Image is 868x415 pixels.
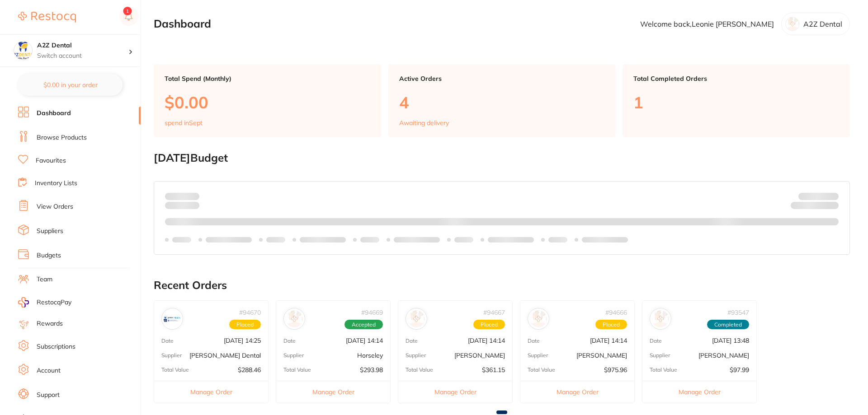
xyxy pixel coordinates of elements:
img: Restocq Logo [18,12,76,23]
p: Remaining: [791,200,839,211]
span: Placed [229,320,261,330]
p: Supplier [161,352,182,359]
p: Horseley [357,352,383,359]
p: [DATE] 14:25 [224,337,261,344]
p: [PERSON_NAME] [576,352,627,359]
img: Adam Dental [530,310,547,327]
a: Subscriptions [37,342,75,351]
p: Labels extended [394,236,440,243]
p: Supplier [528,352,548,359]
a: Favourites [36,156,66,165]
h2: Recent Orders [154,279,850,292]
p: Labels extended [300,236,346,243]
img: A2Z Dental [14,42,32,60]
p: # 94670 [239,309,261,316]
p: $0.00 [165,93,370,112]
p: Supplier [406,352,426,359]
a: Support [37,391,60,400]
p: Spent: [165,192,199,200]
p: Switch account [37,51,128,61]
button: Manage Order [398,381,512,403]
p: Awaiting delivery [399,119,449,126]
button: Manage Order [520,381,634,403]
p: Labels [454,236,473,243]
button: Manage Order [154,381,268,403]
h4: A2Z Dental [37,41,128,50]
p: Total Value [528,367,555,373]
p: Total Value [650,367,677,373]
a: Dashboard [37,109,71,118]
p: Date [161,338,174,344]
p: $97.99 [730,366,749,373]
strong: $NaN [821,192,839,200]
p: Date [650,338,662,344]
a: Total Spend (Monthly)$0.00spend inSept [154,64,381,137]
a: Rewards [37,319,63,328]
img: Henry Schein Halas [408,310,425,327]
img: Adam Dental [652,310,669,327]
p: # 94667 [483,309,505,316]
a: Browse Products [37,133,87,142]
a: Restocq Logo [18,7,76,28]
p: A2Z Dental [803,20,842,28]
p: [DATE] 13:48 [712,337,749,344]
img: Erskine Dental [164,310,181,327]
span: Accepted [344,320,383,330]
p: [DATE] 14:14 [590,337,627,344]
button: $0.00 in your order [18,74,123,96]
a: Team [37,275,52,284]
p: # 94669 [361,309,383,316]
p: Total Value [283,367,311,373]
p: Welcome back, Leonie [PERSON_NAME] [640,20,774,28]
a: Account [37,366,61,375]
p: Active Orders [399,75,605,82]
p: Budget: [798,192,839,200]
p: Date [528,338,540,344]
p: 1 [633,93,839,112]
p: Date [406,338,418,344]
p: Total Spend (Monthly) [165,75,370,82]
p: Supplier [283,352,304,359]
p: Labels extended [582,236,628,243]
p: $975.96 [604,366,627,373]
strong: $0.00 [823,203,839,211]
p: Labels extended [206,236,252,243]
p: [PERSON_NAME] [454,352,505,359]
p: spend in Sept [165,119,203,126]
p: Labels [360,236,379,243]
button: Manage Order [642,381,756,403]
a: Active Orders4Awaiting delivery [388,64,616,137]
a: Inventory Lists [35,179,77,188]
p: 4 [399,93,605,112]
strong: $0.00 [184,192,199,200]
a: Suppliers [37,227,63,236]
p: [DATE] 14:14 [468,337,505,344]
p: Total Value [161,367,189,373]
p: Date [283,338,296,344]
p: Supplier [650,352,670,359]
a: View Orders [37,202,73,211]
p: $288.46 [238,366,261,373]
p: # 94666 [605,309,627,316]
p: Labels [172,236,191,243]
a: Total Completed Orders1 [623,64,850,137]
h2: Dashboard [154,18,211,30]
p: $361.15 [482,366,505,373]
span: Placed [473,320,505,330]
p: Labels [266,236,285,243]
h2: [DATE] Budget [154,152,850,164]
p: month [165,200,199,211]
p: # 93547 [727,309,749,316]
button: Manage Order [276,381,390,403]
p: Total Value [406,367,433,373]
p: [PERSON_NAME] Dental [189,352,261,359]
p: Labels extended [488,236,534,243]
p: $293.98 [360,366,383,373]
span: Completed [707,320,749,330]
a: Budgets [37,251,61,260]
p: [DATE] 14:14 [346,337,383,344]
span: Placed [595,320,627,330]
p: Labels [548,236,567,243]
p: [PERSON_NAME] [698,352,749,359]
img: RestocqPay [18,297,29,308]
